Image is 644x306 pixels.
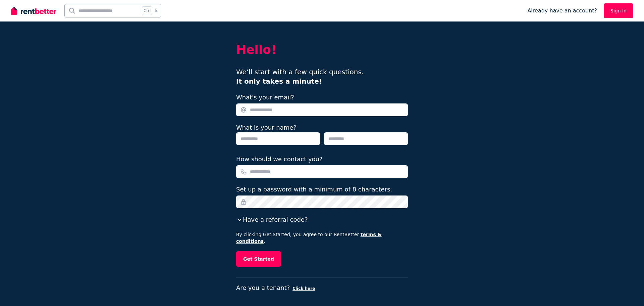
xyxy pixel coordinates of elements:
label: Set up a password with a minimum of 8 characters. [236,185,392,194]
img: RentBetter [11,6,56,16]
label: What's your email? [236,93,294,102]
span: Ctrl [142,6,152,15]
b: It only takes a minute! [236,77,322,85]
span: k [155,8,157,13]
p: By clicking Get Started, you agree to our RentBetter . [236,231,408,245]
p: Are you a tenant? [236,283,408,293]
label: How should we contact you? [236,155,323,164]
label: What is your name? [236,124,297,131]
button: Click here [292,286,315,291]
span: We’ll start with a few quick questions. [236,68,364,85]
button: Get Started [236,251,281,267]
a: Sign In [604,3,633,18]
span: Already have an account? [527,7,597,15]
h2: Hello! [236,43,408,56]
button: Have a referral code? [236,215,308,224]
